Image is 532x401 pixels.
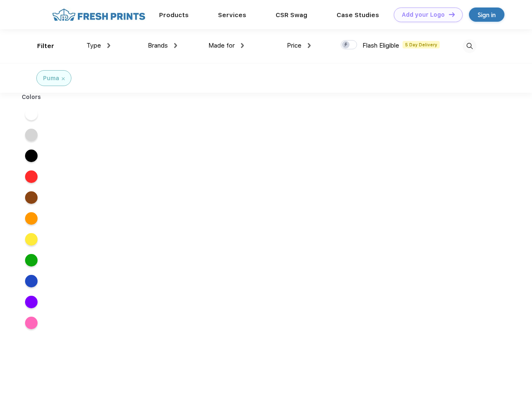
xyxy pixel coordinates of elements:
[308,43,311,48] img: dropdown.png
[478,10,496,20] div: Sign in
[107,43,110,48] img: dropdown.png
[287,42,301,49] span: Price
[148,42,168,49] span: Brands
[50,8,148,22] img: fo%20logo%202.webp
[174,43,177,48] img: dropdown.png
[62,77,65,80] img: filter_cancel.svg
[43,74,59,83] div: Puma
[449,12,455,17] img: DT
[463,39,476,53] img: desktop_search.svg
[241,43,244,48] img: dropdown.png
[362,42,399,49] span: Flash Eligible
[37,41,54,51] div: Filter
[218,11,246,19] a: Services
[208,42,235,49] span: Made for
[15,93,48,102] div: Colors
[402,11,445,18] div: Add your Logo
[86,42,101,49] span: Type
[469,8,504,22] a: Sign in
[276,11,307,19] a: CSR Swag
[159,11,189,19] a: Products
[403,41,440,48] span: 5 Day Delivery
